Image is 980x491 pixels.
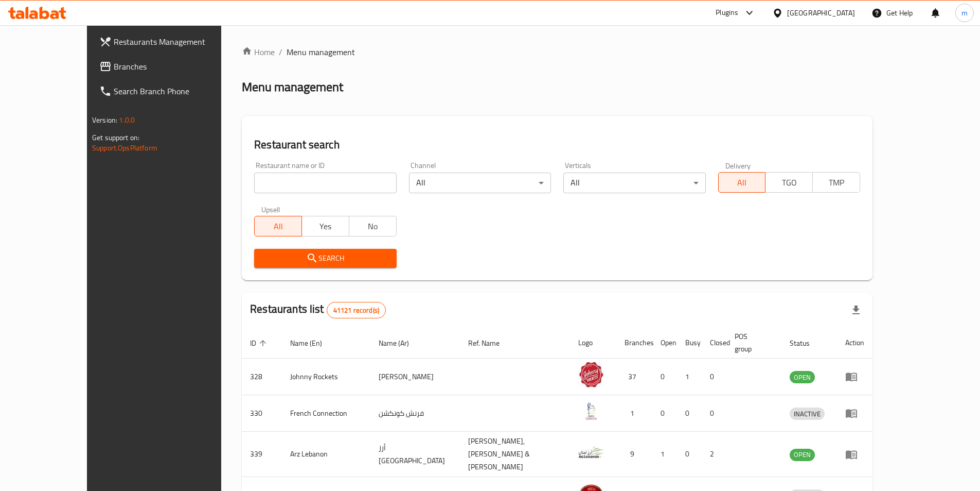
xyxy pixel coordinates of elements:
td: 0 [677,432,702,477]
button: No [349,216,397,236]
span: Name (En) [290,337,335,349]
span: Search Branch Phone [114,85,242,97]
span: Status [790,337,823,349]
span: No [353,219,393,234]
span: Get support on: [92,131,139,144]
th: Closed [702,327,726,359]
li: / [279,46,282,58]
h2: Menu management [242,79,343,95]
td: 1 [677,359,702,395]
a: Search Branch Phone [91,79,251,104]
span: OPEN [790,371,815,383]
span: OPEN [790,449,815,461]
td: 1 [616,395,652,432]
td: 0 [702,395,726,432]
img: Johnny Rockets [578,362,604,387]
th: Open [652,327,677,359]
td: 0 [652,359,677,395]
div: All [409,173,551,193]
span: All [259,219,298,234]
td: Arz Lebanon [282,432,370,477]
span: 1.0.0 [119,113,135,127]
td: 0 [652,395,677,432]
a: Home [242,46,275,58]
span: ID [250,337,270,349]
button: All [718,172,766,193]
img: French Connection [578,398,604,424]
span: Version: [92,113,117,127]
td: 0 [702,359,726,395]
span: TGO [770,175,809,190]
div: All [563,173,705,193]
div: OPEN [790,449,815,461]
span: Yes [306,219,345,234]
h2: Restaurant search [254,137,860,153]
label: Delivery [725,162,751,169]
input: Search for restaurant name or ID.. [254,173,396,193]
td: 328 [242,359,282,395]
a: Branches [91,54,251,79]
td: 9 [616,432,652,477]
span: Menu management [287,46,355,58]
div: Export file [844,298,868,323]
td: Johnny Rockets [282,359,370,395]
span: Ref. Name [468,337,513,349]
label: Upsell [261,206,280,213]
span: Branches [114,60,242,73]
td: 37 [616,359,652,395]
span: Search [262,252,388,265]
td: فرنش كونكشن [370,395,460,432]
button: All [254,216,302,236]
span: INACTIVE [790,408,825,420]
td: 2 [702,432,726,477]
span: All [723,175,762,190]
div: Menu [845,407,864,419]
a: Support.OpsPlatform [92,141,157,155]
button: TGO [765,172,813,193]
span: POS group [735,330,769,355]
button: Search [254,249,396,268]
img: Arz Lebanon [578,439,604,465]
button: Yes [301,216,349,236]
div: Total records count [327,302,386,318]
div: [GEOGRAPHIC_DATA] [787,7,855,19]
a: Restaurants Management [91,29,251,54]
h2: Restaurants list [250,301,386,318]
span: TMP [817,175,856,190]
span: 41121 record(s) [327,306,385,315]
th: Branches [616,327,652,359]
div: INACTIVE [790,408,825,420]
div: Menu [845,370,864,383]
div: Plugins [716,7,738,19]
span: Restaurants Management [114,36,242,48]
div: Menu [845,448,864,461]
th: Logo [570,327,616,359]
nav: breadcrumb [242,46,872,58]
button: TMP [812,172,860,193]
td: 0 [677,395,702,432]
td: 330 [242,395,282,432]
div: OPEN [790,371,815,383]
td: French Connection [282,395,370,432]
td: 1 [652,432,677,477]
th: Busy [677,327,702,359]
span: m [961,7,968,19]
td: أرز [GEOGRAPHIC_DATA] [370,432,460,477]
td: [PERSON_NAME] [370,359,460,395]
td: 339 [242,432,282,477]
td: [PERSON_NAME],[PERSON_NAME] & [PERSON_NAME] [460,432,571,477]
span: Name (Ar) [379,337,422,349]
th: Action [837,327,872,359]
